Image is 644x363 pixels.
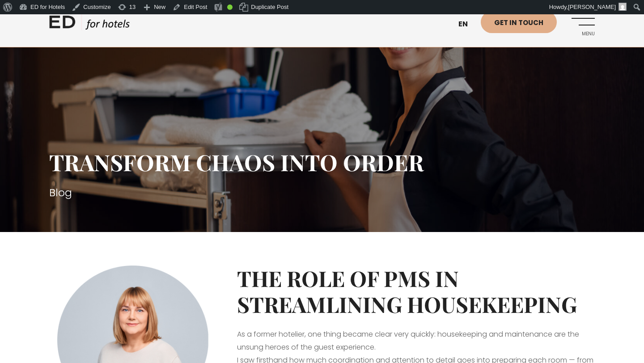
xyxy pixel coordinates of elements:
div: Good [227,4,233,10]
h1: Transform chaos into order [49,149,595,176]
a: ED HOTELS [49,13,130,36]
strong: The Role of PMS in Streamlining Housekeeping [237,264,577,318]
span: Menu [570,31,595,37]
a: en [454,13,481,35]
span: [PERSON_NAME] [568,4,616,10]
a: Menu [570,11,595,36]
h3: Blog [49,185,595,201]
a: Get in touch [481,11,557,33]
